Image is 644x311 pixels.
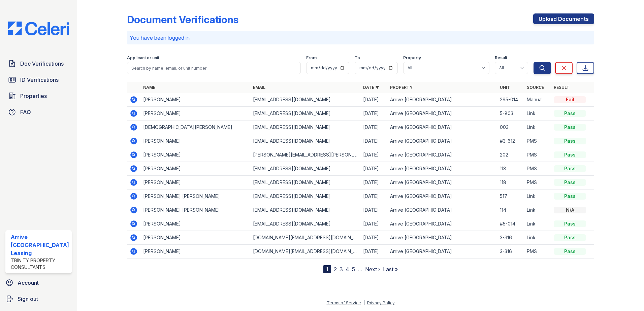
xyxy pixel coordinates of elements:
td: PMS [524,134,551,148]
td: 003 [497,120,524,134]
td: [EMAIL_ADDRESS][DOMAIN_NAME] [250,93,360,107]
td: [DATE] [360,245,387,258]
td: Arrive [GEOGRAPHIC_DATA] [387,93,497,107]
td: 295-014 [497,93,524,107]
td: [EMAIL_ADDRESS][DOMAIN_NAME] [250,120,360,134]
td: 118 [497,176,524,189]
label: From [306,55,317,61]
td: [DOMAIN_NAME][EMAIL_ADDRESS][DOMAIN_NAME] [250,231,360,245]
a: Name [143,85,155,90]
a: Terms of Service [327,300,361,305]
span: Account [18,279,39,287]
a: Source [527,85,544,90]
td: [PERSON_NAME] [140,176,251,189]
td: [PERSON_NAME] [140,231,251,245]
td: [DEMOGRAPHIC_DATA][PERSON_NAME] [140,120,251,134]
td: 3-316 [497,231,524,245]
td: Arrive [GEOGRAPHIC_DATA] [387,245,497,258]
div: Pass [554,179,586,186]
td: 3-316 [497,245,524,258]
td: [DATE] [360,231,387,245]
a: ID Verifications [5,73,72,87]
td: Link [524,120,551,134]
td: [PERSON_NAME][EMAIL_ADDRESS][PERSON_NAME][DOMAIN_NAME] [250,148,360,162]
td: Arrive [GEOGRAPHIC_DATA] [387,162,497,176]
a: 5 [352,266,355,273]
span: Sign out [18,295,38,303]
td: [EMAIL_ADDRESS][DOMAIN_NAME] [250,107,360,120]
div: Arrive [GEOGRAPHIC_DATA] Leasing [11,233,69,257]
td: [DATE] [360,217,387,231]
td: [DATE] [360,203,387,217]
span: ID Verifications [20,76,59,84]
div: Pass [554,110,586,117]
td: [EMAIL_ADDRESS][DOMAIN_NAME] [250,162,360,176]
td: [EMAIL_ADDRESS][DOMAIN_NAME] [250,176,360,189]
td: PMS [524,245,551,258]
td: [DATE] [360,176,387,189]
div: Pass [554,193,586,200]
div: Pass [554,151,586,158]
td: [DATE] [360,93,387,107]
td: Link [524,217,551,231]
td: 5-803 [497,107,524,120]
a: Account [3,276,74,289]
td: [DATE] [360,120,387,134]
label: Result [495,55,507,61]
span: … [358,265,362,273]
td: [EMAIL_ADDRESS][DOMAIN_NAME] [250,134,360,148]
td: Arrive [GEOGRAPHIC_DATA] [387,217,497,231]
p: You have been logged in [130,34,592,42]
input: Search by name, email, or unit number [127,62,301,74]
td: Link [524,203,551,217]
div: Trinity Property Consultants [11,257,69,271]
td: Arrive [GEOGRAPHIC_DATA] [387,107,497,120]
a: Upload Documents [533,13,594,24]
td: PMS [524,176,551,189]
a: Unit [500,85,510,90]
td: [PERSON_NAME] [140,148,251,162]
td: Arrive [GEOGRAPHIC_DATA] [387,231,497,245]
td: [PERSON_NAME] [140,107,251,120]
td: PMS [524,162,551,176]
td: Arrive [GEOGRAPHIC_DATA] [387,203,497,217]
img: CE_Logo_Blue-a8612792a0a2168367f1c8372b55b34899dd931a85d93a1a3d3e32e68fde9ad4.png [3,22,74,35]
td: Arrive [GEOGRAPHIC_DATA] [387,134,497,148]
div: Pass [554,165,586,172]
div: | [363,300,365,305]
td: [PERSON_NAME] [PERSON_NAME] [140,203,251,217]
span: Doc Verifications [20,60,64,68]
td: Link [524,189,551,203]
td: [DATE] [360,148,387,162]
a: Privacy Policy [367,300,395,305]
a: Last » [383,266,398,273]
td: [EMAIL_ADDRESS][DOMAIN_NAME] [250,189,360,203]
td: Manual [524,93,551,107]
td: [DATE] [360,162,387,176]
td: [DATE] [360,134,387,148]
div: Pass [554,220,586,227]
td: [DOMAIN_NAME][EMAIL_ADDRESS][DOMAIN_NAME] [250,245,360,258]
div: Pass [554,124,586,131]
span: FAQ [20,108,31,116]
td: Link [524,231,551,245]
a: Next › [365,266,380,273]
a: Doc Verifications [5,57,72,70]
td: Arrive [GEOGRAPHIC_DATA] [387,148,497,162]
td: PMS [524,148,551,162]
a: 4 [346,266,349,273]
td: 202 [497,148,524,162]
td: [EMAIL_ADDRESS][DOMAIN_NAME] [250,203,360,217]
td: [PERSON_NAME] [140,245,251,258]
a: Email [253,85,265,90]
div: Document Verifications [127,13,238,26]
td: Link [524,107,551,120]
td: Arrive [GEOGRAPHIC_DATA] [387,120,497,134]
a: Date ▼ [363,85,379,90]
td: [DATE] [360,107,387,120]
a: Sign out [3,292,74,306]
td: [PERSON_NAME] [140,162,251,176]
div: Pass [554,248,586,255]
td: #5-014 [497,217,524,231]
